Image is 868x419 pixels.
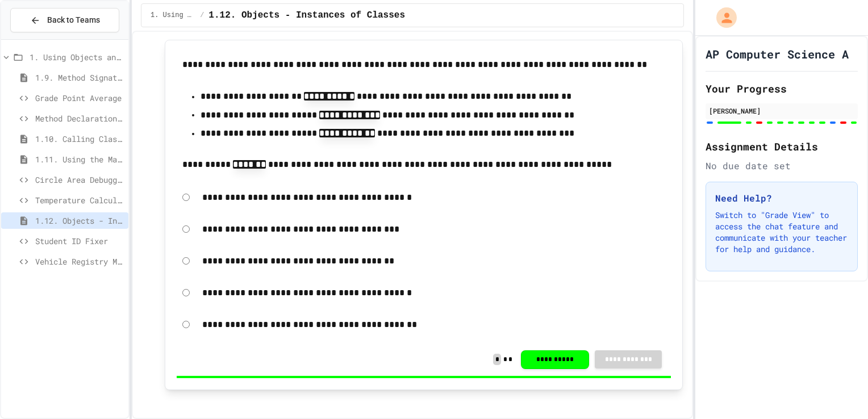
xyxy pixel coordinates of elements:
[35,72,124,83] span: 1.9. Method Signatures
[151,11,195,20] span: 1. Using Objects and Methods
[35,174,124,186] span: Circle Area Debugger
[35,133,124,145] span: 1.10. Calling Class Methods
[35,92,124,104] span: Grade Point Average
[706,46,849,62] h1: AP Computer Science A
[35,215,124,227] span: 1.12. Objects - Instances of Classes
[715,209,848,255] p: Switch to "Grade View" to access the chat feature and communicate with your teacher for help and ...
[35,153,124,165] span: 1.11. Using the Math Class
[35,112,124,124] span: Method Declaration Helper
[704,5,740,31] div: My Account
[30,51,124,63] span: 1. Using Objects and Methods
[706,139,858,154] h2: Assignment Details
[208,9,405,22] span: 1.12. Objects - Instances of Classes
[35,255,124,267] span: Vehicle Registry Manager
[35,194,124,206] span: Temperature Calculator Helper
[706,81,858,97] h2: Your Progress
[706,159,858,173] div: No due date set
[47,14,100,26] span: Back to Teams
[709,106,854,116] div: [PERSON_NAME]
[715,191,848,205] h3: Need Help?
[200,11,204,20] span: /
[35,235,124,247] span: Student ID Fixer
